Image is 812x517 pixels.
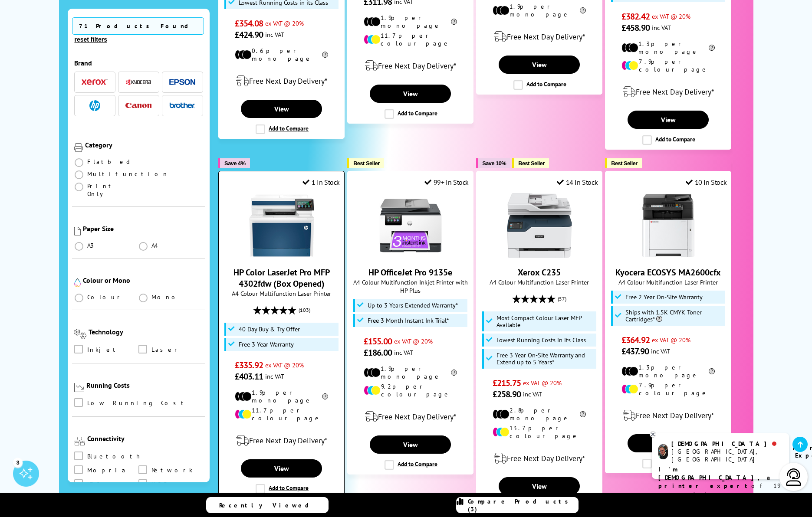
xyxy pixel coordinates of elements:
span: Best Seller [611,160,638,167]
img: HP OfficeJet Pro 9135e [378,193,443,258]
img: Canon [125,103,151,108]
button: Kyocera [123,76,154,88]
span: Flatbed [87,158,133,166]
a: View [628,111,708,129]
span: Ships with 1.5K CMYK Toner Cartridges* [625,309,723,323]
img: HP Color LaserJet Pro MFP 4302fdw (Box Opened) [249,193,314,258]
button: Epson [167,76,198,88]
a: HP OfficeJet Pro 9135e [378,251,443,260]
span: Free 3 Year On-Site Warranty and Extend up to 5 Years* [496,352,595,366]
span: A4 Colour Multifunction Laser Printer [610,278,727,286]
span: A3 [87,242,95,249]
span: Most Compact Colour Laser MFP Available [496,314,595,328]
li: 0.6p per mono page [235,47,328,62]
img: Xerox C235 [507,193,572,258]
img: Category [74,143,83,152]
a: View [499,56,579,74]
span: ex VAT @ 20% [523,379,562,387]
img: Brother [169,102,195,108]
span: Compare Products (3) [468,497,578,513]
span: Best Seller [353,160,380,167]
span: Print Only [87,182,139,198]
li: 7.9p per colour page [621,58,715,73]
span: inc VAT [523,390,542,398]
span: £364.92 [621,334,650,346]
span: Free 2 Year On-Site Warranty [625,294,703,301]
span: ex VAT @ 20% [652,12,690,20]
div: Connectivity [87,434,204,443]
span: £335.92 [235,360,263,371]
span: Low Running Cost [87,398,187,408]
span: NFC [87,479,99,489]
label: Add to Compare [385,109,437,119]
li: 7.9p per colour page [621,381,715,397]
label: Add to Compare [385,460,437,470]
p: of 19 years! Leave me a message and I'll respond ASAP [658,465,782,515]
span: ex VAT @ 20% [394,337,433,345]
span: Multifunction [87,170,169,178]
span: (103) [299,302,310,318]
button: Best Seller [512,158,549,168]
span: £458.90 [621,22,650,33]
div: modal_delivery [610,80,727,104]
a: Xerox C235 [518,267,561,278]
a: View [370,85,450,103]
span: inc VAT [394,348,413,357]
div: modal_delivery [223,69,340,93]
div: 1 In Stock [302,178,340,187]
div: Brand [74,59,204,67]
div: Running Costs [86,381,203,389]
span: £215.75 [493,377,521,389]
span: ex VAT @ 20% [652,336,690,344]
li: 11.7p per colour page [364,32,457,47]
span: Recently Viewed [219,501,318,509]
span: £354.08 [235,18,263,29]
span: A4 [151,242,159,249]
span: Inkjet [87,345,119,354]
a: Kyocera ECOSYS MA2600cfx [615,267,721,278]
a: View [628,434,708,452]
li: 1.9p per mono page [364,365,457,380]
label: Add to Compare [513,80,566,90]
div: 10 In Stock [686,178,727,187]
img: HP [89,100,100,111]
span: A4 Colour Multifunction Laser Printer [481,278,598,286]
b: I'm [DEMOGRAPHIC_DATA], a printer expert [658,465,773,490]
a: HP Color LaserJet Pro MFP 4302fdw (Box Opened) [233,267,330,289]
span: Laser [151,345,181,354]
img: user-headset-light.svg [785,468,802,486]
button: Save 10% [476,158,510,168]
div: modal_delivery [481,25,598,49]
img: Colour or Mono [74,278,81,287]
img: chris-livechat.png [658,444,668,459]
li: 1.3p per mono page [621,363,715,379]
img: Paper Size [74,227,81,236]
li: 11.7p per colour page [235,406,328,422]
button: Xerox [79,76,110,88]
img: Kyocera [125,79,151,85]
button: reset filters [72,36,110,43]
span: (57) [558,291,566,307]
span: Colour [87,293,123,301]
a: View [241,459,322,478]
label: Add to Compare [256,484,309,494]
label: Add to Compare [642,459,695,468]
span: Best Seller [518,160,545,167]
button: Brother [167,100,198,111]
img: Running Costs [74,383,85,392]
a: Compare Products (3) [456,497,579,513]
a: View [370,435,450,454]
div: 99+ In Stock [424,178,469,187]
a: Xerox C235 [507,251,572,260]
span: inc VAT [652,23,671,32]
label: Add to Compare [642,135,695,145]
div: Colour or Mono [83,276,204,285]
span: inc VAT [651,347,670,355]
div: Category [85,141,204,149]
span: £403.11 [235,371,263,382]
li: 13.7p per colour page [493,424,586,440]
a: Recently Viewed [206,497,329,513]
div: modal_delivery [481,446,598,471]
li: 1.3p per mono page [621,40,715,56]
li: 1.9p per mono page [235,389,328,404]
